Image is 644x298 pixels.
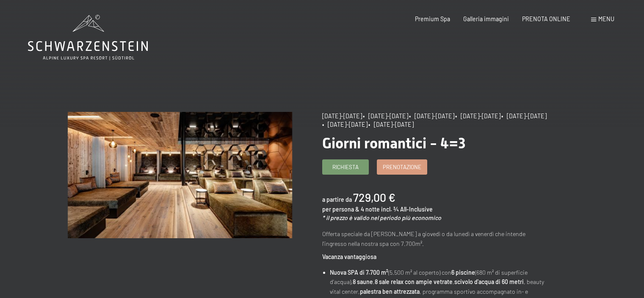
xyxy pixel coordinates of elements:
img: Giorni romantici - 4=3 [68,112,292,238]
span: per persona & [322,206,359,213]
strong: palestra ben attrezzata [360,288,420,295]
a: Prenotazione [377,160,427,174]
a: Premium Spa [415,15,450,22]
strong: 6 piscine [451,269,475,276]
span: • [DATE]-[DATE] [455,112,500,120]
strong: scivolo d'acqua di 60 metri [454,278,524,285]
strong: Nuova SPA di 7.700 m² [330,269,388,276]
a: Galleria immagini [463,15,509,22]
span: • [DATE]-[DATE] [409,112,454,120]
strong: Vacanza vantaggiosa [322,253,376,260]
span: • [DATE]-[DATE] [501,112,547,120]
a: Richiesta [323,160,368,174]
span: [DATE]-[DATE] [322,112,362,120]
b: 729,00 € [353,190,395,204]
a: PRENOTA ONLINE [522,15,570,22]
strong: 8 sale relax con ampie vetrate [375,278,453,285]
span: Prenotazione [383,163,421,171]
span: incl. ¾ All-Inclusive [381,206,433,213]
span: • [DATE]-[DATE] [322,121,368,128]
span: Giorni romantici - 4=3 [322,134,466,152]
span: 4 notte [361,206,380,213]
span: a partire da [322,196,352,203]
em: * il prezzo è valido nel periodo più economico [322,214,441,221]
span: • [DATE]-[DATE] [363,112,408,120]
p: Offerta speciale da [PERSON_NAME] a giovedì o da lunedì a venerdì che intende l'ingresso nella no... [322,229,547,248]
span: • [DATE]-[DATE] [368,121,414,128]
strong: 8 saune [353,278,373,285]
span: Menu [598,15,614,22]
span: Richiesta [332,163,359,171]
